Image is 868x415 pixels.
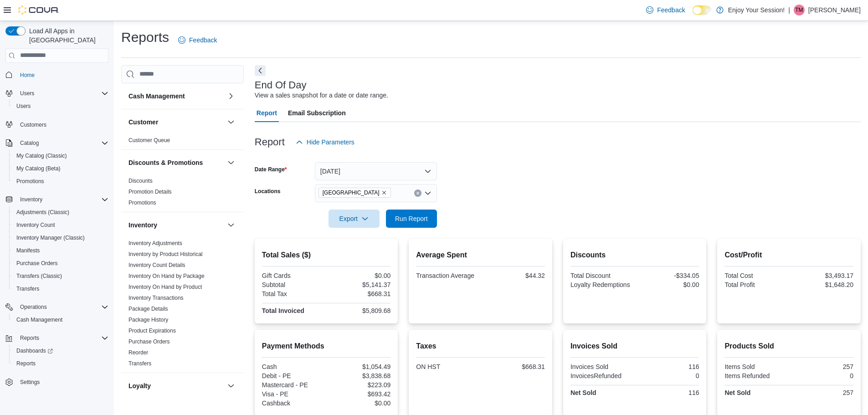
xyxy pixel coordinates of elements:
span: Export [334,210,374,228]
div: $0.00 [328,400,390,407]
span: Transfers (Classic) [16,272,62,280]
button: Inventory Manager (Classic) [9,231,112,244]
span: Purchase Orders [13,258,108,269]
a: Home [16,70,38,81]
div: $223.09 [328,381,390,389]
div: $3,838.68 [328,372,390,379]
div: Mastercard - PE [262,381,324,389]
h2: Products Sold [724,341,853,352]
span: Transfers (Classic) [13,271,108,282]
div: Cash [262,363,324,370]
button: Home [2,68,112,82]
a: Discounts [128,178,153,184]
span: Catalog [16,138,108,149]
button: Cash Management [226,91,236,102]
span: Settings [16,376,108,388]
h3: Discounts & Promotions [128,158,203,167]
span: Load All Apps in [GEOGRAPHIC_DATA] [26,26,108,45]
h2: Average Spent [416,250,545,261]
p: [PERSON_NAME] [808,5,861,15]
span: Reports [20,334,39,342]
h2: Payment Methods [262,341,391,352]
a: Inventory Transactions [128,295,184,301]
button: Cash Management [9,313,112,326]
div: Total Cost [724,272,787,279]
nav: Complex example [5,65,108,413]
button: Inventory [226,220,236,231]
span: Cash Management [13,314,108,325]
span: Inventory Transactions [128,294,184,302]
a: Promotions [128,200,156,206]
span: Purchase Orders [128,338,170,345]
div: Inventory [121,238,244,373]
div: Discounts & Promotions [121,175,244,212]
a: Dashboards [9,344,112,357]
a: Inventory Adjustments [128,240,182,246]
div: $0.00 [328,272,390,279]
a: Purchase Orders [128,338,170,345]
button: Customer [226,117,236,128]
a: Feedback [175,31,221,49]
a: Inventory by Product Historical [128,251,203,257]
a: Manifests [13,245,43,256]
span: Feedback [189,36,217,45]
a: Promotion Details [128,189,172,195]
h3: Report [255,137,285,148]
div: 257 [791,389,853,396]
button: Transfers [9,282,112,295]
a: My Catalog (Beta) [13,163,64,174]
div: $1,054.49 [328,363,390,370]
button: Adjustments (Classic) [9,206,112,219]
a: Feedback [642,1,688,19]
span: Customer Queue [128,137,170,144]
a: Customers [16,119,50,130]
button: My Catalog (Beta) [9,162,112,175]
span: My Catalog (Beta) [13,163,108,174]
strong: Net Sold [724,389,750,396]
button: My Catalog (Classic) [9,149,112,162]
span: Port Colborne [318,188,391,198]
button: Run Report [386,210,437,228]
button: Purchase Orders [9,257,112,270]
div: $44.32 [483,272,545,279]
span: Cash Management [16,316,62,323]
h3: Customer [128,118,158,127]
span: Reorder [128,349,148,356]
div: -$334.05 [637,272,699,279]
button: Operations [16,302,51,313]
button: Customers [2,118,112,131]
span: Inventory Count Details [128,261,185,269]
span: Inventory [16,194,108,205]
span: Manifests [13,245,108,256]
a: Package History [128,317,168,323]
div: Transaction Average [416,272,478,279]
button: Remove Port Colborne from selection in this group [381,190,387,195]
a: Promotions [13,176,48,187]
span: Inventory Count [13,220,108,231]
span: Hide Parameters [307,138,354,147]
label: Locations [255,188,281,195]
span: Users [20,90,34,97]
div: Cashback [262,400,324,407]
span: Users [13,101,108,112]
button: Operations [2,301,112,313]
div: Items Refunded [724,372,787,379]
div: Total Discount [570,272,633,279]
span: Dashboards [13,345,108,356]
img: Cova [18,5,59,15]
button: Users [2,87,112,100]
span: Manifests [16,247,40,254]
a: Transfers [128,360,151,367]
span: [GEOGRAPHIC_DATA] [323,188,380,197]
strong: Total Invoiced [262,307,304,314]
span: Promotions [13,176,108,187]
h2: Cost/Profit [724,250,853,261]
a: Transfers (Classic) [13,271,66,282]
div: Subtotal [262,281,324,288]
span: TM [795,5,803,15]
button: Reports [9,357,112,370]
p: | [788,5,790,15]
h3: Inventory [128,220,157,230]
div: Visa - PE [262,390,324,398]
span: Promotion Details [128,188,172,195]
